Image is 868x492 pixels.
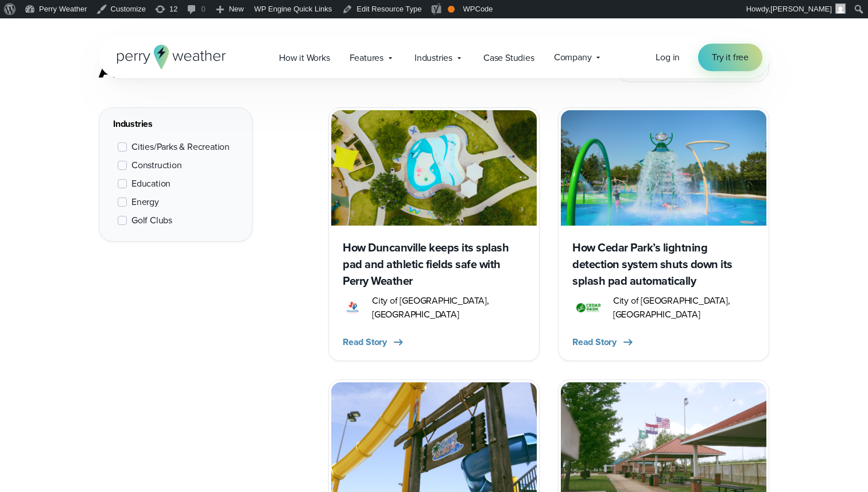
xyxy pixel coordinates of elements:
span: [PERSON_NAME] [770,5,832,13]
span: Education [131,177,170,191]
img: City of Duncanville Logo [343,301,363,315]
span: How it Works [279,51,330,65]
a: Log in [656,51,680,64]
span: Energy [131,195,159,209]
a: Duncanville Splash Pad How Duncanville keeps its splash pad and athletic fields safe with Perry W... [328,107,540,361]
div: Industries [113,117,238,131]
h3: How Duncanville keeps its splash pad and athletic fields safe with Perry Weather [343,239,525,289]
span: Cities/Parks & Recreation [131,140,230,154]
a: Try it free [698,44,762,71]
img: Duncanville Splash Pad [331,110,537,226]
span: City of [GEOGRAPHIC_DATA], [GEOGRAPHIC_DATA] [613,294,755,321]
span: Case Studies [483,51,534,65]
a: How it Works [269,46,340,69]
span: Read Story [343,335,387,349]
button: Read Story [343,335,405,349]
div: OK [448,6,455,13]
span: Log in [656,51,680,64]
span: Read Story [572,335,617,349]
span: Features [350,51,383,65]
a: How Cedar Park’s lightning detection system shuts down its splash pad automatically City of Cedar... [558,107,769,361]
span: Golf Clubs [131,214,172,227]
span: City of [GEOGRAPHIC_DATA], [GEOGRAPHIC_DATA] [372,294,525,321]
h3: How Cedar Park’s lightning detection system shuts down its splash pad automatically [572,239,755,289]
span: Company [554,51,592,64]
a: Case Studies [474,46,544,69]
span: Try it free [712,51,749,64]
button: Read Story [572,335,635,349]
span: Construction [131,158,182,172]
span: Industries [414,51,452,65]
img: City of Cedar Parks Logo [572,301,604,315]
div: All Stories [99,52,540,84]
